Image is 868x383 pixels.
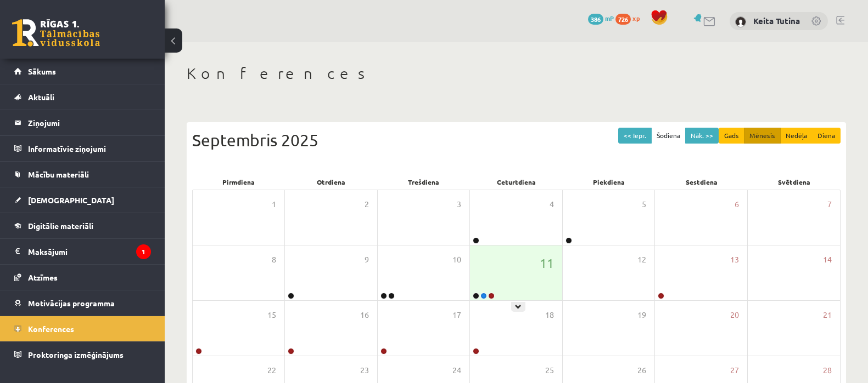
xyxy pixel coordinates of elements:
[642,198,646,210] span: 5
[588,14,603,25] span: 386
[735,16,746,27] img: Keita Tutina
[632,14,640,22] span: xp
[605,14,614,22] span: mP
[136,244,151,259] i: 1
[14,342,151,367] a: Proktoringa izmēģinājums
[14,84,151,110] a: Aktuāli
[28,350,124,359] span: Proktoringa izmēģinājums
[637,309,646,321] span: 19
[14,162,151,187] a: Mācību materiāli
[730,309,739,321] span: 20
[823,364,832,376] span: 28
[719,128,744,144] button: Gads
[28,298,115,308] span: Motivācijas programma
[14,239,151,264] a: Maksājumi1
[28,169,89,179] span: Mācību materiāli
[735,198,739,210] span: 6
[28,66,56,76] span: Sākums
[730,254,739,266] span: 13
[637,254,646,266] span: 12
[28,110,151,135] legend: Ziņojumi
[685,128,719,144] button: Nāk. >>
[12,19,100,47] a: Rīgas 1. Tālmācības vidusskola
[744,128,781,144] button: Mēnesis
[28,239,151,264] legend: Maksājumi
[360,364,369,376] span: 23
[615,14,631,25] span: 726
[14,59,151,84] a: Sākums
[14,110,151,135] a: Ziņojumi
[730,364,739,376] span: 27
[365,198,369,210] span: 2
[545,309,554,321] span: 18
[272,198,276,210] span: 1
[545,364,554,376] span: 25
[28,272,58,282] span: Atzīmes
[14,187,151,213] a: [DEMOGRAPHIC_DATA]
[780,128,813,144] button: Nedēļa
[28,324,74,334] span: Konferences
[267,309,276,321] span: 15
[285,174,378,190] div: Otrdiena
[823,254,832,266] span: 14
[588,14,614,22] a: 386 mP
[14,290,151,316] a: Motivācijas programma
[827,198,832,210] span: 7
[14,136,151,161] a: Informatīvie ziņojumi
[618,128,652,144] button: << Iepr.
[360,309,369,321] span: 16
[550,198,554,210] span: 4
[14,265,151,290] a: Atzīmes
[812,128,841,144] button: Diena
[365,254,369,266] span: 9
[452,309,461,321] span: 17
[563,174,656,190] div: Piekdiena
[14,213,151,238] a: Digitālie materiāli
[753,15,800,26] a: Keita Tutina
[540,254,554,272] span: 11
[615,14,645,22] a: 726 xp
[187,64,846,83] h1: Konferences
[452,254,461,266] span: 10
[651,128,686,144] button: Šodiena
[28,195,114,205] span: [DEMOGRAPHIC_DATA]
[748,174,841,190] div: Svētdiena
[452,364,461,376] span: 24
[14,316,151,341] a: Konferences
[272,254,276,266] span: 8
[28,136,151,161] legend: Informatīvie ziņojumi
[656,174,748,190] div: Sestdiena
[377,174,470,190] div: Trešdiena
[823,309,832,321] span: 21
[470,174,563,190] div: Ceturtdiena
[28,92,54,102] span: Aktuāli
[192,128,841,152] div: Septembris 2025
[457,198,461,210] span: 3
[192,174,285,190] div: Pirmdiena
[267,364,276,376] span: 22
[637,364,646,376] span: 26
[28,221,93,231] span: Digitālie materiāli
